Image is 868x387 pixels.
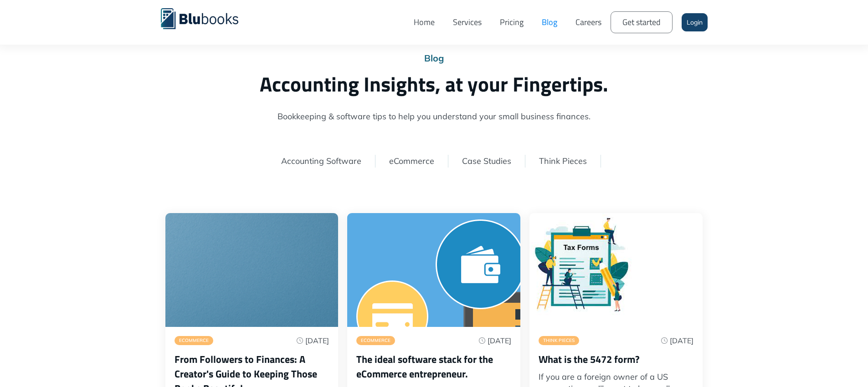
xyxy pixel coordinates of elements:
[539,352,693,367] h3: What is the 5472 form?
[670,337,693,344] div: [DATE]
[682,13,708,31] a: Login
[444,7,491,38] a: Services
[405,7,444,38] a: Home
[161,52,708,65] div: Blog
[566,7,611,38] a: Careers
[356,352,511,381] h3: The ideal software stack for the eCommerce entrepreneur.
[161,71,708,97] h2: Accounting Insights, at your Fingertips.
[543,338,575,343] div: Think Pieces
[491,7,533,38] a: Pricing
[533,7,566,38] a: Blog
[161,110,708,123] span: Bookkeeping & software tips to help you understand your small business finances.
[389,156,434,166] a: eCommerce
[175,336,213,345] a: eCommerce
[462,156,511,166] a: Case Studies
[361,338,390,343] div: eCommerce
[539,156,587,166] a: Think Pieces
[488,337,511,344] div: [DATE]
[161,7,252,29] a: home
[539,336,579,345] a: Think Pieces
[611,11,673,33] a: Get started
[281,156,361,166] a: Accounting Software
[179,338,209,343] div: eCommerce
[356,336,395,345] a: eCommerce
[305,337,329,344] div: [DATE]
